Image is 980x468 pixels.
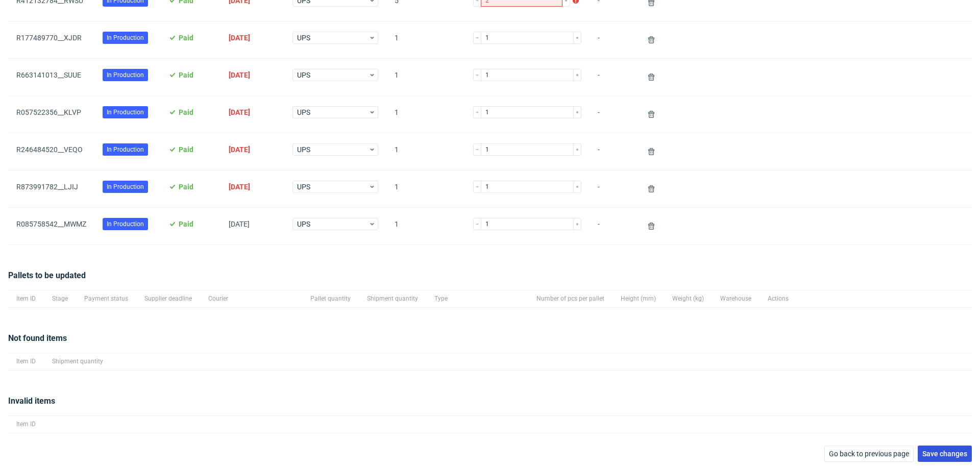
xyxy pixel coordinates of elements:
[297,144,369,155] span: UPS
[179,145,193,154] span: Paid
[310,294,351,303] span: Pallet quantity
[8,269,972,290] div: Pallets to be updated
[297,70,369,80] span: UPS
[16,145,83,154] a: R246484520__VEQO
[16,183,78,191] a: R873991782__LJIJ
[297,219,369,229] span: UPS
[16,294,36,303] span: Item ID
[395,108,457,120] span: 1
[768,294,789,303] span: Actions
[672,294,704,303] span: Weight (kg)
[434,294,520,303] span: Type
[16,71,81,79] a: R663141013__SUUE
[16,220,86,228] a: R085758542__MWMZ
[179,71,193,79] span: Paid
[16,420,36,429] span: Item ID
[395,220,457,232] span: 1
[829,450,909,457] span: Go back to previous page
[84,294,128,303] span: Payment status
[229,108,250,116] span: [DATE]
[179,220,193,228] span: Paid
[824,446,914,462] button: Go back to previous page
[598,71,629,83] span: -
[598,145,629,158] span: -
[536,294,604,303] span: Number of pcs per pallet
[107,219,144,229] span: In Production
[598,34,629,46] span: -
[16,34,82,42] a: R177489770__XJDR
[395,34,457,46] span: 1
[16,108,81,116] a: R057522356__KLVP
[229,71,250,79] span: [DATE]
[922,450,967,457] span: Save changes
[598,183,629,195] span: -
[179,108,193,116] span: Paid
[52,357,103,366] span: Shipment quantity
[144,294,192,303] span: Supplier deadline
[229,34,250,42] span: [DATE]
[52,294,68,303] span: Stage
[107,145,144,154] span: In Production
[598,108,629,120] span: -
[107,108,144,117] span: In Production
[229,183,250,191] span: [DATE]
[918,446,972,462] button: Save changes
[395,183,457,195] span: 1
[208,294,294,303] span: Courier
[229,220,250,228] span: [DATE]
[297,182,369,192] span: UPS
[720,294,751,303] span: Warehouse
[229,145,250,154] span: [DATE]
[8,395,972,415] div: Invalid items
[598,220,629,232] span: -
[395,145,457,158] span: 1
[107,182,144,191] span: In Production
[395,71,457,83] span: 1
[367,294,418,303] span: Shipment quantity
[297,33,369,43] span: UPS
[621,294,656,303] span: Height (mm)
[179,34,193,42] span: Paid
[107,33,144,42] span: In Production
[107,70,144,80] span: In Production
[179,183,193,191] span: Paid
[297,107,369,117] span: UPS
[8,332,972,353] div: Not found items
[16,357,36,366] span: Item ID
